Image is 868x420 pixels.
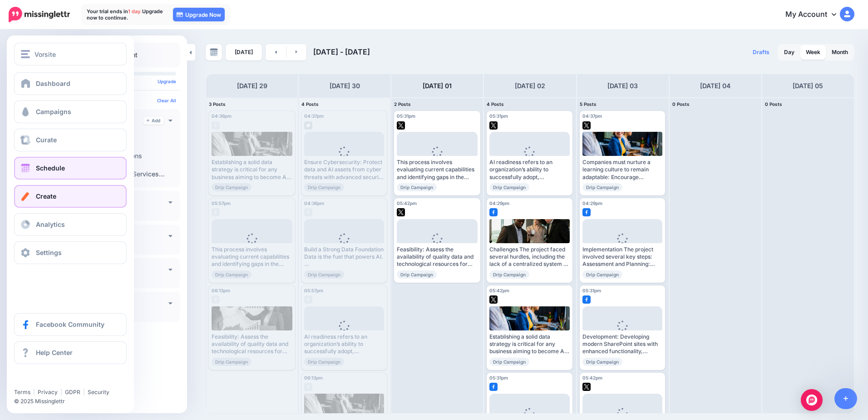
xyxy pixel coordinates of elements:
span: Drip Campaign [582,183,622,191]
h4: [DATE] 01 [423,80,452,91]
span: Campaigns [36,108,71,115]
span: 05:57pm [212,200,231,206]
img: facebook-grey-square.png [304,208,312,216]
span: Drip Campaign [489,183,529,191]
a: Settings [14,241,127,264]
div: Loading [610,233,635,257]
div: Establishing a solid data strategy is critical for any business aiming to become AI ready. Read m... [212,159,292,181]
img: facebook-grey-square.png [212,121,220,130]
a: Create [14,185,127,208]
span: Drip Campaign [582,358,622,366]
div: Loading [610,320,635,344]
span: Drip Campaign [489,270,529,279]
iframe: Twitter Follow Button [14,375,83,385]
span: Create [36,192,56,200]
span: Drip Campaign [397,270,437,279]
div: Companies must nurture a learning culture to remain adaptable: Encourage Knowledge Sharing: Host ... [582,159,662,181]
span: Drip Campaign [582,270,622,279]
span: Drip Campaign [397,183,437,191]
span: 04:29pm [489,200,509,206]
span: [DATE] - [DATE] [313,47,370,56]
a: GDPR [65,389,80,395]
span: Dashboard [36,80,70,87]
a: Analytics [14,213,127,236]
span: Drip Campaign [304,270,344,279]
span: Facebook Community [36,320,104,328]
span: 05:31pm [582,288,601,293]
span: Drip Campaign [212,358,252,366]
div: AI readiness refers to an organization’s ability to successfully adopt, implement, and scale arti... [489,159,569,181]
span: Schedule [36,164,65,172]
p: Your trial ends in Upgrade now to continue. [87,8,164,21]
img: twitter-square.png [489,121,498,130]
span: Drip Campaign [212,183,252,191]
img: twitter-square.png [397,121,405,130]
span: Vorsite [35,49,56,60]
a: Campaigns [14,100,127,123]
span: 2 Posts [394,101,411,107]
img: facebook-grey-square.png [304,295,312,304]
span: 06:13pm [304,375,323,380]
div: Feasibility: Assess the availability of quality data and technological resources for each potenti... [397,246,478,268]
img: facebook-grey-square.png [212,208,220,216]
a: Privacy [38,389,58,395]
a: Day [779,45,800,60]
span: Drafts [753,50,769,55]
div: Ensure Cybersecurity: Protect data and AI assets from cyber threats with advanced security protoc... [304,159,384,181]
img: twitter-square.png [582,121,591,130]
span: 05:31pm [489,113,508,119]
span: Drip Campaign [304,358,344,366]
span: 05:42pm [582,375,602,380]
a: Add [143,116,164,125]
span: 05:42pm [489,288,509,293]
img: twitter-grey-square.png [304,121,312,130]
div: This process involves evaluating current capabilities and identifying gaps in the following areas... [212,246,292,268]
div: AI readiness refers to an organization’s ability to successfully adopt, implement, and scale arti... [304,333,384,355]
img: twitter-square.png [582,383,591,391]
span: 5 Posts [580,101,597,107]
div: Loading [332,146,357,170]
span: 06:13pm [212,288,230,293]
img: twitter-square.png [397,208,405,216]
span: | [33,389,35,395]
a: Clear All [157,98,176,103]
span: | [60,389,62,395]
a: My Account [776,4,854,26]
span: 05:31pm [489,375,508,380]
span: 05:57pm [304,288,323,293]
a: Curate [14,129,127,151]
span: 04:36pm [304,200,324,206]
a: Help Center [14,341,127,364]
img: twitter-square.png [489,295,498,304]
a: Upgrade [158,79,176,84]
img: facebook-grey-square.png [304,383,312,391]
div: Loading [425,233,450,257]
div: Implementation The project involved several key steps: Assessment and Planning: Conducting a thor... [582,246,662,268]
a: Schedule [14,157,127,180]
span: Analytics [36,220,65,228]
span: Drip Campaign [489,358,529,366]
span: Drip Campaign [304,183,344,191]
span: Settings [36,249,62,256]
span: Help Center [36,349,73,356]
a: Week [800,45,826,60]
img: facebook-grey-square.png [212,295,220,304]
div: Loading [332,233,357,257]
img: facebook-square.png [582,208,591,216]
span: 0 Posts [672,101,690,107]
div: Build a Strong Data Foundation Data is the fuel that powers AI. Read more 👉 [URL] #Microsoft365 #... [304,246,384,268]
img: facebook-square.png [489,383,498,391]
span: 04:29pm [582,200,602,206]
h4: [DATE] 03 [607,80,638,91]
div: Loading [332,320,357,344]
a: Upgrade Now [173,8,225,21]
a: Facebook Community [14,313,127,336]
img: Missinglettr [9,7,70,22]
div: Loading [425,146,450,170]
div: Open Intercom Messenger [801,389,823,411]
span: 3 Posts [209,101,226,107]
h4: [DATE] 29 [237,80,267,91]
h4: [DATE] 04 [700,80,730,91]
span: 04:36pm [212,113,232,119]
span: 1 day. [128,8,142,15]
